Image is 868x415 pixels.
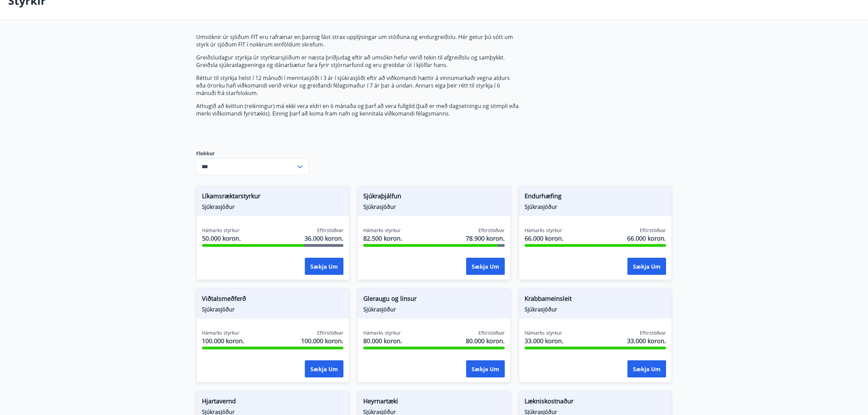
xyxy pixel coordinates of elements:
[202,337,244,345] font: 100.000 koron.
[196,102,519,117] font: Athugið að kvittun (reikningur) má ekki vera eldri en 6 mánaða og þarf að vera fullgild (það er m...
[363,306,396,313] font: Sjúkrasjóður
[317,227,343,233] font: Eftirstöðvar
[196,150,215,157] font: Flokkur
[640,330,666,336] font: Eftirstöðvar
[466,258,505,275] button: Sækja um
[304,234,343,242] font: 36.000 koron.
[478,330,505,336] font: Eftirstöðvar
[472,365,499,373] font: Sækja um
[202,306,235,313] font: Sjúkrasjóður
[633,365,661,373] font: Sækja um
[640,227,666,233] font: Eftirstöðvar
[202,397,236,405] font: Hjartavernd
[627,258,666,275] button: Sækja um
[363,330,401,336] font: Hámarks styrkur
[525,330,562,336] font: Hámarks styrkur
[202,294,246,303] font: Viðtalsmeðferð
[363,203,396,211] font: Sjúkrasjóður
[301,337,343,345] font: 100.000 koron.
[305,360,343,377] button: Sækja um
[525,294,572,303] font: Krabbameinsleit
[202,192,260,200] font: Líkamsræktarstyrkur
[363,227,401,233] font: Hámarks styrkur
[627,337,666,345] font: 33.000 koron.
[310,365,338,373] font: Sækja um
[202,227,240,233] font: Hámarks styrkur
[466,337,505,345] font: 80.000 koron.
[627,234,666,242] font: 66.000 koron.
[525,203,557,211] font: Sjúkrasjóður
[202,234,241,242] font: 50.000 koron.
[472,263,499,270] font: Sækja um
[525,337,564,345] font: 33.000 koron.
[525,227,562,233] font: Hámarks styrkur
[525,397,573,405] font: Lækniskostnaður
[310,263,338,270] font: Sækja um
[363,234,402,242] font: 82.500 koron.
[466,234,505,242] font: 78.900 koron.
[633,263,661,270] font: Sækja um
[202,203,235,211] font: Sjúkrasjóður
[363,337,402,345] font: 80.000 koron.
[305,258,343,275] button: Sækja um
[202,330,240,336] font: Hámarks styrkur
[466,360,505,377] button: Sækja um
[196,54,505,69] font: Greiðsludagur styrkja úr styrktarsjóðum er næsta þriðjudag eftir að umsókn hefur verið tekin til ...
[363,294,417,303] font: Gleraugu og linsur
[363,397,398,405] font: Heyrnartæki
[196,74,510,97] font: Réttur til styrkja helst í 12 mánuði í menntasjóði i 3 ár í sjúkrasjóði eftir að viðkomandi hætti...
[525,306,557,313] font: Sjúkrasjóður
[478,227,505,233] font: Eftirstöðvar
[196,33,513,48] font: Umsóknir úr sjóðum FIT eru rafrænar en þannig fást strax upplýsingar um stöðuna og endurgreiðslu....
[525,192,561,200] font: Endurhæfing
[317,330,343,336] font: Eftirstöðvar
[363,192,401,200] font: Sjúkraþjálfun
[627,360,666,377] button: Sækja um
[525,234,564,242] font: 66.000 koron.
